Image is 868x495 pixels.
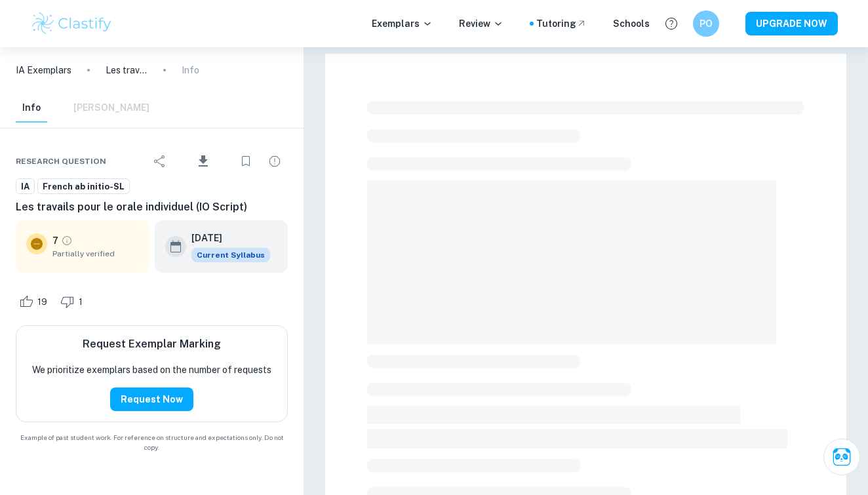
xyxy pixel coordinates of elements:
[823,439,860,475] button: Ask Clai
[536,16,587,31] a: Tutoring
[745,12,838,35] button: UPGRADE NOW
[16,433,288,452] span: Example of past student work. For reference on structure and expectations only. Do not copy.
[459,16,503,31] p: Review
[32,363,271,377] p: We prioritize exemplars based on the number of requests
[106,63,148,77] p: Les travails pour le orale individuel (IO Script)
[176,144,230,178] div: Download
[30,296,54,309] span: 19
[16,291,54,312] div: Like
[660,12,682,35] button: Help and Feedback
[191,248,270,262] div: This exemplar is based on the current syllabus. Feel free to refer to it for inspiration/ideas wh...
[16,199,288,215] h6: Les travails pour le orale individuel (IO Script)
[699,16,714,31] h6: PO
[16,63,71,77] a: IA Exemplars
[372,16,433,31] p: Exemplars
[71,296,90,309] span: 1
[233,148,259,174] div: Bookmark
[16,155,106,167] span: Research question
[52,248,139,260] span: Partially verified
[262,148,288,174] div: Report issue
[52,233,58,248] p: 7
[693,10,719,37] button: PO
[16,180,34,193] span: IA
[57,291,90,312] div: Dislike
[613,16,650,31] a: Schools
[16,178,35,195] a: IA
[83,336,221,352] h6: Request Exemplar Marking
[110,387,193,411] button: Request Now
[37,178,130,195] a: French ab initio-SL
[191,248,270,262] span: Current Syllabus
[38,180,129,193] span: French ab initio-SL
[191,231,260,245] h6: [DATE]
[61,235,73,247] a: Grade partially verified
[16,94,47,123] button: Info
[147,148,173,174] div: Share
[30,10,113,37] img: Clastify logo
[182,63,199,77] p: Info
